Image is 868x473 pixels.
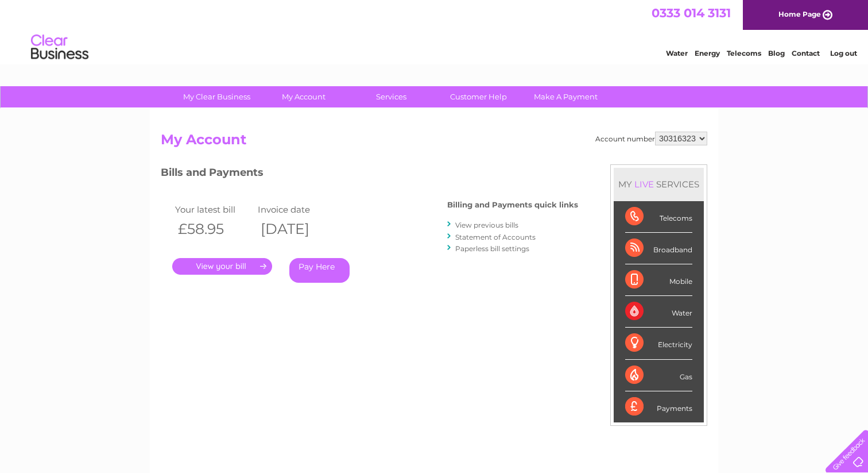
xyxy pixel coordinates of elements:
a: View previous bills [455,221,518,229]
img: logo.png [30,30,89,65]
a: Energy [695,49,720,57]
a: Blog [768,49,785,57]
a: Telecoms [727,49,761,57]
a: Paperless bill settings [455,244,529,253]
a: My Account [257,86,351,107]
h3: Bills and Payments [161,164,578,184]
h4: Billing and Payments quick links [447,201,578,209]
a: . [172,258,272,275]
td: Invoice date [255,202,338,217]
a: 0333 014 3131 [652,6,731,20]
div: LIVE [632,179,656,190]
div: Payments [625,391,692,422]
a: My Clear Business [169,86,264,107]
a: Customer Help [431,86,526,107]
div: Telecoms [625,201,692,233]
div: Account number [595,132,707,145]
th: £58.95 [172,217,255,241]
a: Statement of Accounts [455,233,536,241]
div: Electricity [625,328,692,359]
th: [DATE] [255,217,338,241]
td: Your latest bill [172,202,255,217]
a: Log out [830,49,857,57]
div: Broadband [625,233,692,264]
a: Make A Payment [518,86,613,107]
div: Clear Business is a trading name of Verastar Limited (registered in [GEOGRAPHIC_DATA] No. 3667643... [164,6,706,56]
h2: My Account [161,132,707,153]
div: Water [625,296,692,328]
div: MY SERVICES [614,168,704,201]
div: Mobile [625,264,692,296]
div: Gas [625,360,692,391]
a: Pay Here [289,258,350,283]
a: Services [344,86,439,107]
a: Water [666,49,688,57]
a: Contact [792,49,820,57]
